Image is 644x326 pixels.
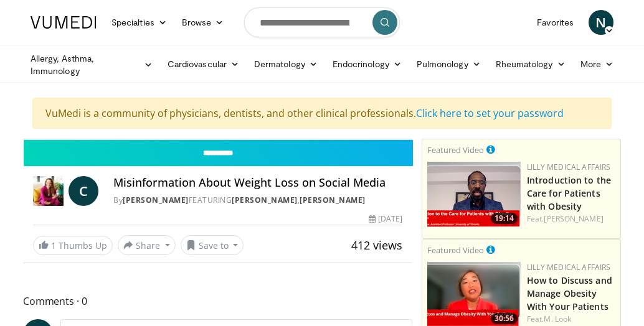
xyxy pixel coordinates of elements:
span: 412 views [351,238,402,253]
a: Cardiovascular [160,52,247,77]
a: [PERSON_NAME] [300,195,366,205]
span: 1 [51,240,56,251]
a: Favorites [529,10,581,35]
a: N [589,10,613,35]
a: More [573,52,621,77]
span: 19:14 [491,213,518,224]
div: VuMedi is a community of physicians, dentists, and other clinical professionals. [32,98,612,129]
a: Introduction to the Care for Patients with Obesity [527,174,611,212]
a: C [69,176,98,206]
a: Lilly Medical Affairs [527,162,611,172]
a: How to Discuss and Manage Obesity With Your Patients [527,274,612,312]
a: [PERSON_NAME] [544,213,603,224]
button: Save to [181,235,244,255]
input: Search topics, interventions [244,7,400,37]
a: Pulmonology [409,52,488,77]
a: Click here to set your password [416,106,564,120]
a: M. Look [544,314,571,324]
a: Endocrinology [325,52,409,77]
div: Feat. [527,213,615,225]
a: [PERSON_NAME] [232,195,298,205]
a: 19:14 [427,162,521,227]
img: acc2e291-ced4-4dd5-b17b-d06994da28f3.png.150x105_q85_crop-smart_upscale.png [427,162,521,227]
img: Dr. Carolynn Francavilla [33,176,64,206]
a: Lilly Medical Affairs [527,262,611,272]
a: Dermatology [247,52,325,77]
a: Browse [174,10,232,35]
a: Specialties [104,10,174,35]
div: By FEATURING , [113,195,402,206]
h4: Misinformation About Weight Loss on Social Media [113,176,402,190]
a: [PERSON_NAME] [123,195,189,205]
a: Rheumatology [488,52,573,77]
span: 30:56 [491,313,518,324]
div: Feat. [527,314,615,325]
div: [DATE] [369,213,402,225]
a: Allergy, Asthma, Immunology [23,52,160,77]
img: VuMedi Logo [31,16,97,29]
button: Share [118,235,176,255]
small: Featured Video [427,144,484,156]
small: Featured Video [427,244,484,256]
a: 1 Thumbs Up [33,236,113,255]
span: Comments 0 [23,293,412,309]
